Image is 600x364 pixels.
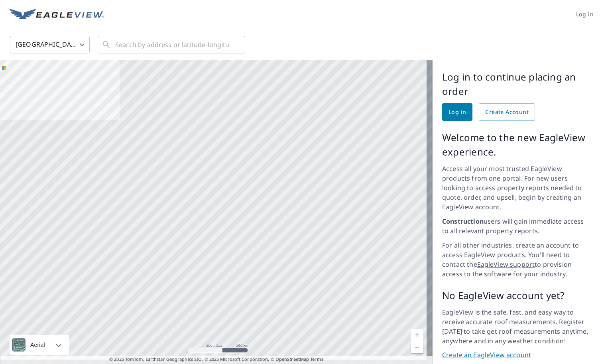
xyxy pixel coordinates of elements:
span: Create Account [485,107,529,117]
a: OpenStreetMap [275,356,309,362]
span: Log in [576,10,594,20]
div: [GEOGRAPHIC_DATA] [10,33,90,56]
a: Terms [310,356,323,362]
p: Welcome to the new EagleView experience. [442,130,590,159]
input: Search by address or latitude-longitude [115,33,229,56]
div: Aerial [10,335,69,355]
a: Create Account [479,103,535,121]
span: © 2025 TomTom, Earthstar Geographics SIO, © 2025 Microsoft Corporation, © [109,356,323,363]
a: Current Level 5, Zoom In [411,329,423,341]
a: Create an EagleView account [442,350,590,360]
strong: Construction [442,217,484,226]
p: Log in to continue placing an order [442,70,590,98]
p: No EagleView account yet? [442,288,590,303]
img: EV Logo [10,9,104,21]
a: Current Level 5, Zoom Out [411,341,423,353]
span: Log in [449,107,466,117]
p: EagleView is the safe, fast, and easy way to receive accurate roof measurements. Register [DATE] ... [442,307,590,346]
p: Access all your most trusted EagleView products from one portal. For new users looking to access ... [442,164,590,212]
a: EagleView support [477,260,535,269]
p: users will gain immediate access to all relevant property reports. [442,216,590,236]
div: Aerial [28,335,47,355]
a: Log in [442,103,472,121]
p: For all other industries, create an account to access EagleView products. You'll need to contact ... [442,240,590,279]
